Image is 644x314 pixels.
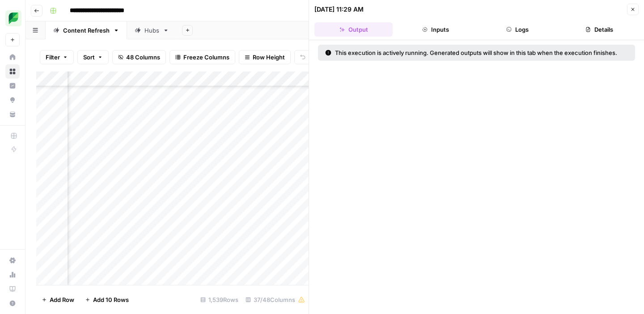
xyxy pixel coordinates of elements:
a: Home [5,50,20,64]
span: Sort [83,53,95,62]
div: 37/48 Columns [242,293,309,307]
a: Browse [5,64,20,79]
span: 48 Columns [126,53,160,62]
button: Output [314,22,393,37]
span: Filter [46,53,60,62]
button: Undo [294,50,329,64]
a: Settings [5,253,20,268]
a: Usage [5,268,20,282]
a: Your Data [5,107,20,121]
button: Logs [479,22,557,37]
img: SproutSocial Logo [5,10,21,26]
button: Workspace: SproutSocial [5,7,20,29]
div: 1,539 Rows [197,293,242,307]
button: Sort [77,50,109,64]
button: Details [560,22,639,37]
span: Add Row [50,295,74,304]
a: Insights [5,79,20,93]
a: Opportunities [5,93,20,107]
a: Hubs [127,21,177,39]
button: Add Row [36,293,80,307]
div: [DATE] 11:29 AM [314,5,364,14]
span: Add 10 Rows [93,295,129,304]
button: Help + Support [5,296,20,310]
button: Row Height [239,50,291,64]
div: This execution is actively running. Generated outputs will show in this tab when the execution fi... [325,48,623,57]
div: Content Refresh [63,26,110,35]
a: Learning Hub [5,282,20,296]
span: Row Height [253,53,285,62]
div: Hubs [144,26,159,35]
button: Add 10 Rows [80,293,134,307]
button: Filter [40,50,74,64]
span: Freeze Columns [183,53,229,62]
button: 48 Columns [112,50,166,64]
a: Content Refresh [46,21,127,39]
button: Inputs [396,22,475,37]
button: Freeze Columns [169,50,235,64]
